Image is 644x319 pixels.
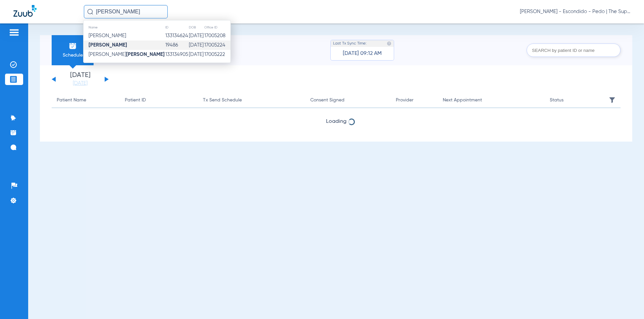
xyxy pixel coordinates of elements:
[60,80,100,87] a: [DATE]
[527,44,621,57] input: SEARCH by patient ID or name
[125,96,193,104] div: Patient ID
[89,33,126,38] span: [PERSON_NAME]
[189,41,204,50] td: [DATE]
[550,96,598,104] div: Status
[89,43,127,48] strong: [PERSON_NAME]
[550,96,563,104] div: Status
[204,24,230,31] th: Office ID
[9,28,19,36] img: hamburger-icon
[204,50,230,59] td: 17005222
[189,50,204,59] td: [DATE]
[13,5,37,17] img: Zuub Logo
[310,96,386,104] div: Consent Signed
[125,96,146,104] div: Patient ID
[84,5,168,18] input: Search for patients
[310,96,344,104] div: Consent Signed
[60,72,100,87] li: [DATE]
[203,96,300,104] div: Tx Send Schedule
[84,24,165,31] th: Name
[443,96,540,104] div: Next Appointment
[610,287,644,319] iframe: Chat Widget
[204,31,230,41] td: 17005208
[520,8,631,15] span: [PERSON_NAME] - Escondido - Pedo | The Super Dentists
[165,24,189,31] th: ID
[165,50,189,59] td: 133134905
[89,52,165,57] span: [PERSON_NAME]
[387,41,391,46] img: last sync help info
[57,96,115,104] div: Patient Name
[165,31,189,41] td: 133134624
[333,40,367,47] span: Last Tx Sync Time:
[204,41,230,50] td: 17005224
[189,31,204,41] td: [DATE]
[126,52,165,57] strong: [PERSON_NAME]
[57,96,86,104] div: Patient Name
[189,24,204,31] th: DOB
[609,97,615,103] img: filter.svg
[52,118,621,125] span: Loading
[343,50,382,57] span: [DATE] 09:12 AM
[165,41,189,50] td: 19486
[87,9,93,15] img: Search Icon
[69,42,77,50] img: Schedule
[443,96,482,104] div: Next Appointment
[396,96,432,104] div: Provider
[203,96,242,104] div: Tx Send Schedule
[57,52,89,59] span: Schedule
[396,96,414,104] div: Provider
